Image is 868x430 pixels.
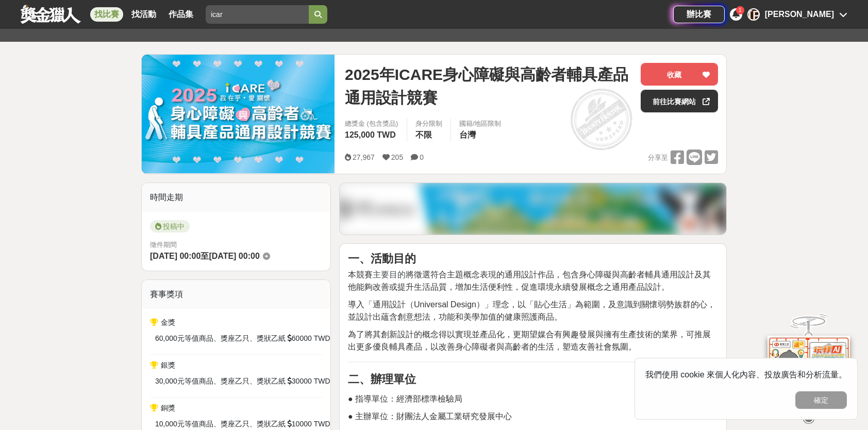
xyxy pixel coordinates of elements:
[314,376,330,387] span: TWD
[164,7,197,22] a: 作品集
[765,8,834,21] div: [PERSON_NAME]
[645,370,847,379] span: 我們使用 cookie 來個人化內容、投放廣告和分析流量。
[150,220,190,233] span: 投稿中
[459,130,476,139] span: 台灣
[795,391,847,409] button: 確定
[161,318,175,326] span: 金獎
[292,333,312,344] span: 60000
[747,8,760,21] div: [PERSON_NAME]
[415,130,432,139] span: 不限
[739,7,742,13] span: 1
[90,7,123,22] a: 找比賽
[161,404,175,412] span: 銅獎
[155,333,286,344] span: 60,000元等值商品、獎座乙只、獎狀乙紙
[292,419,312,429] span: 10000
[161,361,175,369] span: 銀獎
[206,5,309,24] input: 2025「洗手新日常：全民 ALL IN」洗手歌全台徵選
[150,241,177,249] span: 徵件期間
[767,336,850,404] img: d2146d9a-e6f6-4337-9592-8cefde37ba6b.png
[345,130,396,139] span: 125,000 TWD
[673,6,725,23] a: 辦比賽
[348,412,512,421] span: ● 主辦單位：財團法人金屬工業研究發展中心
[209,252,259,260] span: [DATE] 00:00
[348,300,715,321] span: 導入「通用設計（Universal Design）」理念，以「貼心生活」為範圍，及意識到關懷弱勢族群的心，並設計出蘊含創意想法，功能和美學加值的健康照護商品。
[142,183,330,212] div: 時間走期
[348,394,462,403] span: ● 指導單位：經濟部標準檢驗局
[345,63,632,109] span: 2025年ICARE身心障礙與高齡者輔具產品通用設計競賽
[459,119,502,129] div: 國籍/地區限制
[415,119,442,129] div: 身分限制
[345,119,398,129] span: 總獎金 (包含獎品)
[391,153,403,161] span: 205
[348,270,373,279] span: 本競賽
[127,7,160,22] a: 找活動
[420,153,424,161] span: 0
[155,376,286,387] span: 30,000元等值商品、獎座乙只、獎狀乙紙
[348,330,711,351] span: 為了將其創新設計的概念得以實現並產品化，更期望媒合有興趣發展與擁有生產技術的業界，可推展出更多優良輔具產品，以改善身心障礙者與高齡者的生活，塑造友善社會氛圍。
[348,373,416,386] strong: 二、辦理單位
[150,252,201,260] span: [DATE] 00:00
[353,153,375,161] span: 27,967
[155,419,286,429] span: 10,000元等值商品、獎座乙只、獎狀乙紙
[142,55,335,173] img: Cover Image
[641,63,718,86] button: 收藏
[292,376,312,387] span: 30000
[373,270,406,279] span: 主要目的
[201,252,209,260] span: 至
[648,150,668,166] span: 分享至
[348,252,416,265] strong: 一、活動目的
[314,419,330,429] span: TWD
[348,270,711,291] span: 將徵選符合主題概念表現的通用設計作品，包含身心障礙與高齡者輔具通用設計及其他能夠改善或提升生活品質，增加生活便利性，促進環境永續發展概念之通用產品設計。
[142,280,330,309] div: 賽事獎項
[314,333,330,344] span: TWD
[641,90,718,112] a: 前往比賽網站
